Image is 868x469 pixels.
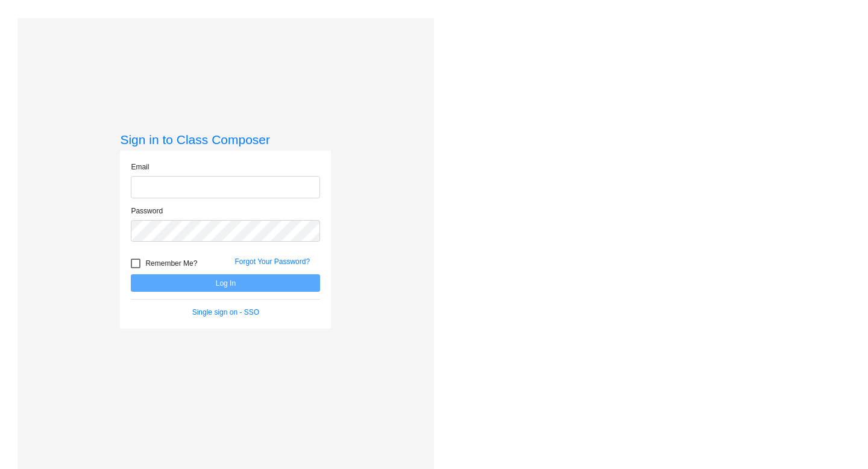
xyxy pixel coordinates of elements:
[131,162,149,172] label: Email
[131,206,163,216] label: Password
[145,256,197,271] span: Remember Me?
[120,132,331,147] h3: Sign in to Class Composer
[234,257,310,266] a: Forgot Your Password?
[192,308,259,316] a: Single sign on - SSO
[131,274,320,292] button: Log In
